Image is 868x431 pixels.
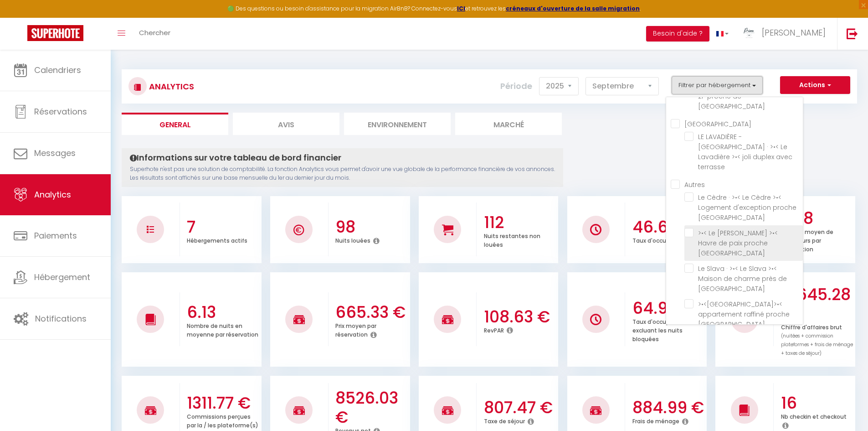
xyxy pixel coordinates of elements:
[781,285,853,323] h3: 10645.28 €
[781,322,853,357] p: Chiffre d'affaires brut
[35,313,87,324] span: Notifications
[632,398,705,417] h3: 884.99 €
[632,299,705,318] h3: 64.90 %
[457,5,465,12] a: ICI
[484,307,556,327] h3: 108.63 €
[484,213,556,232] h3: 112
[781,209,853,228] h3: 2.38
[484,415,525,425] p: Taxe de séjour
[698,193,796,222] span: Le Cèdre · >•< Le Cèdre >•< Logement d'exception proche [GEOGRAPHIC_DATA]
[847,28,858,39] img: logout
[632,415,679,425] p: Frais de ménage
[781,411,847,421] p: Nb checkin et checkout
[344,113,451,135] li: Environnement
[335,389,408,427] h3: 8526.03 €
[27,25,83,41] img: Super Booking
[780,76,850,94] button: Actions
[590,314,601,325] img: NO IMAGE
[735,18,837,50] a: ... [PERSON_NAME]
[187,235,247,244] p: Hébergements actifs
[187,303,259,322] h3: 6.13
[781,394,853,413] h3: 16
[139,28,170,37] span: Chercher
[698,264,787,293] span: Le Slava · >•< Le Slava >•< Maison de charme près de [GEOGRAPHIC_DATA]
[187,218,259,237] h3: 7
[335,320,376,338] p: Prix moyen par réservation
[506,5,640,12] a: créneaux d'ouverture de la salle migration
[742,26,756,40] img: ...
[122,113,228,135] li: General
[484,398,556,417] h3: 807.47 €
[187,394,259,413] h3: 1311.77 €
[335,303,408,322] h3: 665.33 €
[698,132,792,171] span: LE LAVADIÈRE - [GEOGRAPHIC_DATA] · >•< Le Lavadière >•< joli duplex avec terrasse
[187,411,258,429] p: Commissions perçues par la / les plateforme(s)
[34,271,90,283] span: Hébergement
[646,26,709,42] button: Besoin d'aide ?
[781,332,853,357] span: (nuitées + commission plateformes + frais de ménage + taxes de séjour)
[34,106,87,117] span: Réservations
[632,218,705,237] h3: 46.67 %
[34,230,77,241] span: Paiements
[233,113,339,135] li: Avis
[672,76,763,94] button: Filtrer par hébergement
[455,113,562,135] li: Marché
[484,230,540,249] p: Nuits restantes non louées
[335,218,408,237] h3: 98
[147,76,194,97] h3: Analytics
[698,300,790,329] span: >•<[GEOGRAPHIC_DATA]>•< appartement raffiné proche [GEOGRAPHIC_DATA]
[34,147,76,159] span: Messages
[500,76,532,96] label: Période
[632,316,693,343] p: Taux d'occupation en excluant les nuits bloquées
[34,189,71,200] span: Analytics
[762,27,826,38] span: [PERSON_NAME]
[34,64,81,76] span: Calendriers
[632,235,685,244] p: Taux d'occupation
[698,228,778,258] span: >•< Le [PERSON_NAME] >•< Havre de paix proche [GEOGRAPHIC_DATA]
[130,153,555,163] h4: Informations sur votre tableau de bord financier
[335,235,370,244] p: Nuits louées
[484,325,504,334] p: RevPAR
[187,320,258,338] p: Nombre de nuits en moyenne par réservation
[147,226,154,233] img: NO IMAGE
[130,165,555,182] p: Superhote n'est pas une solution de comptabilité. La fonction Analytics vous permet d'avoir une v...
[781,226,833,253] p: Nombre moyen de voyageurs par réservation
[7,4,35,31] button: Ouvrir le widget de chat LiveChat
[132,18,177,50] a: Chercher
